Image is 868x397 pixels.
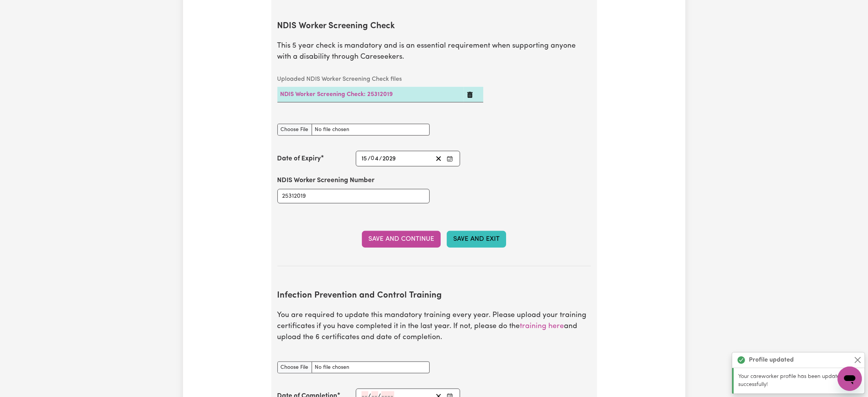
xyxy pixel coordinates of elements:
label: Date of Expiry [277,154,321,164]
span: / [379,155,382,162]
label: NDIS Worker Screening Number [277,176,375,186]
button: Delete NDIS Worker Screening Check: 25312019 [467,90,473,99]
p: This 5 year check is mandatory and is an essential requirement when supporting anyone with a disa... [277,41,591,63]
iframe: Button to launch messaging window, conversation in progress [838,367,862,391]
caption: Uploaded NDIS Worker Screening Check files [277,72,483,87]
button: Save and Exit [447,231,506,248]
input: ---- [382,154,397,164]
strong: Profile updated [749,355,794,365]
input: -- [371,154,379,164]
p: You are required to update this mandatory training every year. Please upload your training certif... [277,310,591,343]
h2: NDIS Worker Screening Check [277,21,591,32]
button: Enter the Date of Expiry of your NDIS Worker Screening Check [444,154,455,164]
button: Clear date [433,154,444,164]
a: NDIS Worker Screening Check: 25312019 [280,91,393,98]
button: Close [853,355,862,365]
span: / [368,155,371,162]
button: Save and Continue [362,231,441,248]
a: training here [520,323,564,330]
span: 0 [371,156,375,162]
input: -- [362,154,368,164]
p: Your careworker profile has been updated successfully! [738,373,860,389]
h2: Infection Prevention and Control Training [277,291,591,301]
